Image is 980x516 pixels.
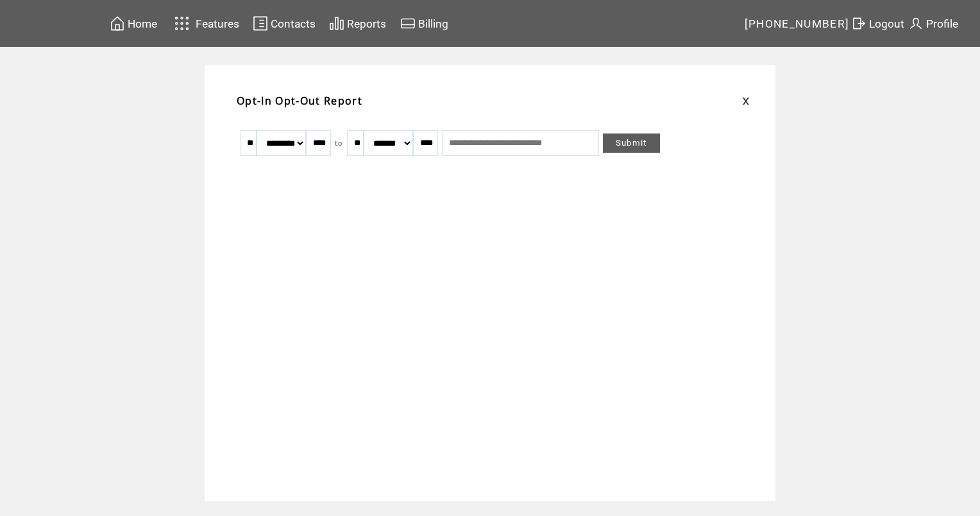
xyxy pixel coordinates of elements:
[327,13,388,33] a: Reports
[110,15,125,31] img: home.svg
[418,17,448,30] span: Billing
[347,17,386,30] span: Reports
[271,17,316,30] span: Contacts
[329,15,344,31] img: chart.svg
[603,133,660,153] a: Submit
[171,13,193,34] img: features.svg
[849,13,906,33] a: Logout
[237,94,362,108] span: Opt-In Opt-Out Report
[908,15,924,31] img: profile.svg
[398,13,450,33] a: Billing
[906,13,960,33] a: Profile
[745,17,850,30] span: [PHONE_NUMBER]
[335,139,343,148] span: to
[851,15,866,31] img: exit.svg
[108,13,159,33] a: Home
[128,17,157,30] span: Home
[253,15,268,31] img: contacts.svg
[251,13,317,33] a: Contacts
[196,17,239,30] span: Features
[869,17,904,30] span: Logout
[400,15,416,31] img: creidtcard.svg
[926,17,958,30] span: Profile
[169,11,241,36] a: Features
